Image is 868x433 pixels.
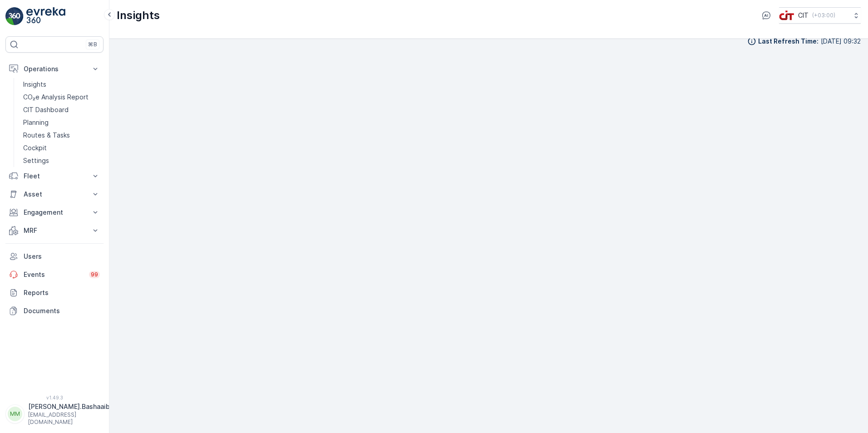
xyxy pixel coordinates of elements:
a: CIT Dashboard [20,103,104,116]
p: MRF [24,226,85,235]
button: MM[PERSON_NAME].Bashaaib[EMAIL_ADDRESS][DOMAIN_NAME] [5,402,104,426]
img: cit-logo_pOk6rL0.png [779,10,794,20]
p: [EMAIL_ADDRESS][DOMAIN_NAME] [28,411,110,426]
p: Events [24,270,84,279]
div: MM [8,407,22,421]
a: Routes & Tasks [20,129,104,142]
a: Reports [5,284,104,302]
a: Events99 [5,266,104,284]
button: MRF [5,221,104,240]
p: Insights [117,8,160,23]
button: Operations [5,60,104,78]
p: Engagement [24,208,85,217]
p: [PERSON_NAME].Bashaaib [28,402,110,411]
p: CO₂e Analysis Report [23,93,89,102]
p: CIT Dashboard [23,105,69,114]
img: logo_light-DOdMpM7g.png [26,7,65,25]
p: Cockpit [23,143,47,153]
p: ( +03:00 ) [812,12,835,19]
a: Insights [20,78,104,91]
p: Settings [23,156,49,165]
button: CIT(+03:00) [779,7,861,24]
button: Asset [5,185,104,203]
a: Users [5,247,104,266]
button: Fleet [5,167,104,185]
a: Settings [20,154,104,167]
a: Cockpit [20,142,104,154]
span: v 1.49.3 [5,395,104,400]
p: Asset [24,190,85,199]
p: Operations [24,64,85,74]
p: Reports [24,288,100,297]
img: logo [5,7,24,25]
p: ⌘B [88,41,97,48]
p: Users [24,252,100,261]
p: [DATE] 09:32 [821,37,861,46]
p: Last Refresh Time : [758,37,819,46]
a: CO₂e Analysis Report [20,91,104,103]
p: Documents [24,306,100,315]
p: Insights [23,80,46,89]
p: Planning [23,118,49,127]
a: Planning [20,116,104,129]
a: Documents [5,302,104,320]
p: Fleet [24,172,85,181]
p: Routes & Tasks [23,131,70,140]
p: CIT [798,11,809,20]
button: Engagement [5,203,104,221]
p: 99 [91,271,98,278]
